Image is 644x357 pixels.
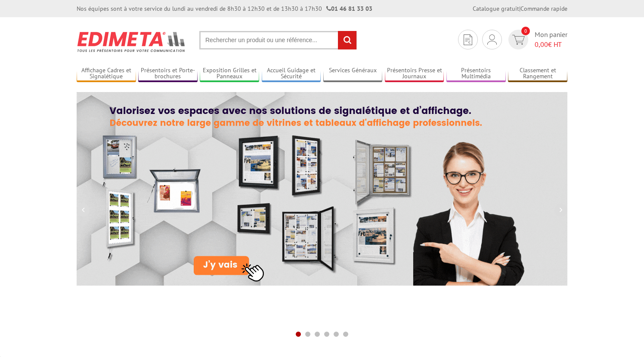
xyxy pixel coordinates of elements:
a: Commande rapide [520,5,567,12]
div: Nos équipes sont à votre service du lundi au vendredi de 8h30 à 12h30 et de 13h30 à 17h30 [77,4,372,13]
input: rechercher [338,31,356,49]
strong: 01 46 81 33 03 [326,5,372,12]
input: Rechercher un produit ou une référence... [199,31,357,49]
span: 0,00 [535,40,548,49]
a: Services Généraux [323,67,383,81]
a: Présentoirs Presse et Journaux [385,67,444,81]
a: Affichage Cadres et Signalétique [77,67,136,81]
img: devis rapide [487,34,497,45]
img: devis rapide [464,34,472,45]
a: Présentoirs et Porte-brochures [138,67,198,81]
a: Accueil Guidage et Sécurité [262,67,321,81]
img: Présentoir, panneau, stand - Edimeta - PLV, affichage, mobilier bureau, entreprise [77,26,186,58]
a: devis rapide 0 Mon panier 0,00€ HT [506,30,567,49]
a: Exposition Grilles et Panneaux [200,67,259,81]
span: 0 [521,27,530,35]
span: € HT [535,40,567,49]
a: Catalogue gratuit [473,5,519,12]
span: Mon panier [535,30,567,49]
img: devis rapide [512,35,525,45]
div: | [473,4,567,13]
a: Classement et Rangement [508,67,567,81]
a: Présentoirs Multimédia [446,67,506,81]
